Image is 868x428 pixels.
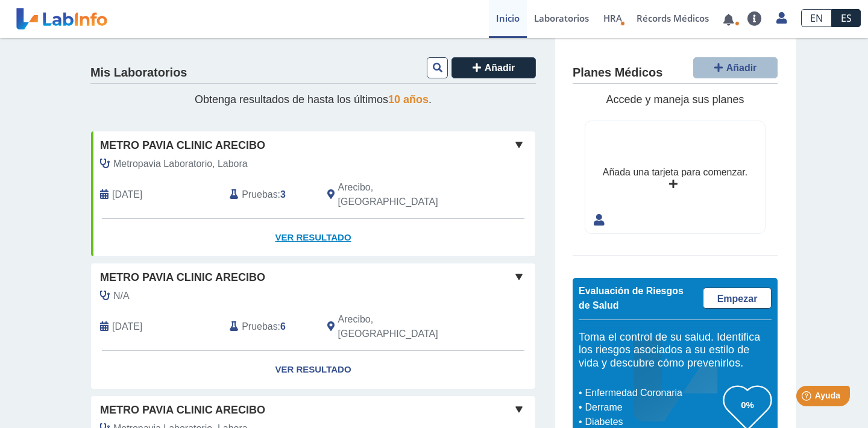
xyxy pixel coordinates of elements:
[280,321,286,332] b: 6
[703,288,772,309] a: Empezar
[195,93,432,105] span: Obtenga resultados de hasta los últimos .
[91,351,535,389] a: Ver Resultado
[579,286,684,310] span: Evaluación de Riesgos de Salud
[582,386,723,400] li: Enfermedad Coronaria
[573,66,662,80] h4: Planes Médicos
[113,289,130,303] span: N/A
[761,381,855,415] iframe: Help widget launcher
[606,93,744,105] span: Accede y maneja sus planes
[221,180,318,209] div: :
[242,187,277,202] span: Pruebas
[338,180,471,209] span: Arecibo, PR
[112,187,142,202] span: 2025-08-21
[603,12,622,24] span: HRA
[485,63,515,73] span: Añadir
[717,294,758,304] span: Empezar
[801,9,832,27] a: EN
[582,400,723,415] li: Derrame
[221,312,318,341] div: :
[91,219,535,257] a: Ver Resultado
[112,319,142,334] span: 2025-05-14
[451,57,536,78] button: Añadir
[579,331,772,370] h5: Toma el control de su salud. Identifica los riesgos asociados a su estilo de vida y descubre cómo...
[100,402,265,418] span: Metro Pavia Clinic Arecibo
[280,189,286,200] b: 3
[113,157,248,171] span: Metropavia Laboratorio, Labora
[388,93,429,105] span: 10 años
[723,397,772,412] h3: 0%
[603,165,747,180] div: Añada una tarjeta para comenzar.
[338,312,471,341] span: Arecibo, PR
[100,269,265,286] span: Metro Pavia Clinic Arecibo
[90,66,187,80] h4: Mis Laboratorios
[100,137,265,154] span: Metro Pavia Clinic Arecibo
[242,319,277,334] span: Pruebas
[726,63,757,73] span: Añadir
[832,9,861,27] a: ES
[693,57,778,78] button: Añadir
